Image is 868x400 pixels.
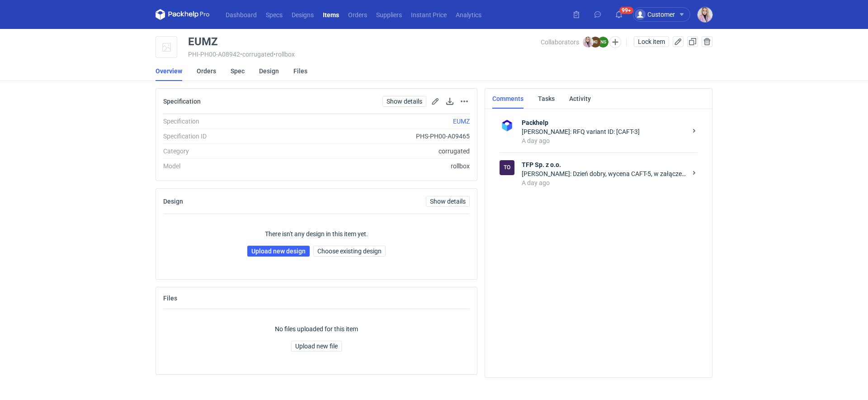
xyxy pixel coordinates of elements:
figcaption: KI [590,37,601,48]
p: No files uploaded for this item [275,324,358,333]
h2: Design [163,198,183,205]
button: Customer [633,7,698,22]
button: Choose existing design [313,246,386,257]
div: [PERSON_NAME]: RFQ variant ID: [CAFT-3] [522,127,687,136]
a: Design [259,61,279,81]
div: PHI-PH00-A08942 [188,51,541,58]
button: Download specification [444,96,455,107]
figcaption: NS [598,37,609,48]
button: Lock item [634,36,669,47]
div: Customer [635,9,675,20]
span: • rollbox [274,51,295,58]
img: Packhelp [500,118,514,133]
button: Edit spec [430,96,441,107]
a: EUMZ [453,118,470,125]
div: Specification [163,117,286,126]
h2: Files [163,295,177,302]
div: rollbox [286,162,470,171]
a: Files [293,61,307,81]
span: Collaborators [541,38,579,46]
a: Designs [287,9,318,20]
p: There isn't any design in this item yet. [265,229,368,238]
a: Suppliers [372,9,406,20]
a: Upload new design [247,246,310,257]
a: Overview [156,61,182,81]
div: [PERSON_NAME]: Dzień dobry, wycena CAFT-5, w załączeniu nasz projekt. Czy możemy na tym przygotow... [522,169,687,178]
span: • corrugated [240,51,274,58]
h2: Specification [163,98,201,105]
a: Show details [426,196,470,207]
a: Activity [569,89,591,109]
img: Klaudia Wiśniewska [583,37,594,48]
div: EUMZ [188,36,218,47]
a: Show details [382,96,426,107]
img: Klaudia Wiśniewska [698,7,712,22]
figcaption: To [500,160,514,175]
div: Specification ID [163,132,286,141]
a: Orders [344,9,372,20]
a: Dashboard [221,9,261,20]
button: Delete item [702,36,712,47]
button: 99+ [612,7,626,22]
strong: Packhelp [522,118,687,127]
strong: TFP Sp. z o.o. [522,160,687,169]
div: TFP Sp. z o.o. [500,160,514,175]
div: corrugated [286,147,470,156]
button: Upload new file [291,341,342,352]
div: A day ago [522,136,687,145]
a: Items [318,9,344,20]
a: Tasks [538,89,555,109]
svg: Packhelp Pro [156,9,210,20]
button: Edit collaborators [609,36,621,48]
a: Comments [492,89,524,109]
a: Spec [231,61,245,81]
a: Instant Price [406,9,451,20]
button: Edit item [673,36,684,47]
a: Orders [197,61,216,81]
a: Specs [261,9,287,20]
a: Analytics [451,9,486,20]
div: Model [163,162,286,171]
span: Lock item [638,38,665,45]
span: Choose existing design [317,248,382,254]
span: Upload new file [295,343,338,349]
div: PHS-PH00-A09465 [286,132,470,141]
button: Duplicate Item [687,36,698,47]
button: Actions [459,96,470,107]
div: Category [163,147,286,156]
div: A day ago [522,178,687,187]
